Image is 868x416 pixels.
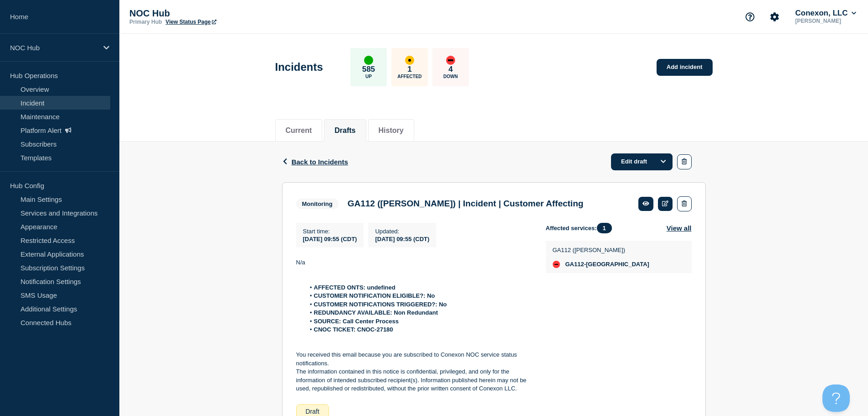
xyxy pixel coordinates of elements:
p: Affected [397,74,421,79]
button: Support [740,7,760,26]
button: Current [286,126,312,135]
p: N/a [296,258,531,267]
p: Primary Hub [129,19,162,25]
strong: CUSTOMER NOTIFICATIONS TRIGGERED?: No [314,301,447,308]
p: You received this email because you are subscribed to Conexon NOC service status notifications. [296,351,531,368]
p: Up [365,74,372,79]
strong: SOURCE: Call Center Process [314,318,399,325]
p: GA112 ([PERSON_NAME]) [553,247,649,253]
div: [DATE] 09:55 (CDT) [375,235,429,242]
div: affected [405,56,414,65]
span: [DATE] 09:55 (CDT) [303,236,357,242]
p: 1 [407,65,411,74]
p: Updated : [375,228,429,235]
strong: REDUNDANCY AVAILABLE: Non Redundant [314,309,438,316]
p: 4 [448,65,452,74]
h1: Incidents [275,61,323,74]
span: Affected services: [546,223,616,233]
span: GA112-[GEOGRAPHIC_DATA] [565,261,649,268]
button: Options [654,153,673,170]
p: 585 [362,65,375,74]
p: NOC Hub [10,44,98,52]
iframe: Help Scout Beacon - Open [822,384,850,412]
span: Monitoring [296,199,339,209]
p: The information contained in this notice is confidential, privileged, and only for the informatio... [296,368,531,393]
button: Drafts [334,126,355,135]
p: Start time : [303,228,357,235]
strong: CUSTOMER NOTIFICATION ELIGIBLE?: No [314,292,435,299]
div: down [553,261,560,268]
button: Conexon, LLC [793,9,858,18]
span: 1 [597,223,612,233]
button: History [379,126,404,135]
span: Back to Incidents [292,158,348,166]
a: View Status Page [165,19,216,25]
button: View all [667,223,692,233]
button: Back to Incidents [282,158,348,166]
a: Edit draft [611,153,673,170]
strong: AFFECTED ONTS: undefined [314,284,395,291]
div: down [446,56,455,65]
strong: CNOC TICKET: CNOC-27180 [314,326,393,333]
p: [PERSON_NAME] [793,18,858,24]
p: NOC Hub [129,8,312,19]
h3: GA112 ([PERSON_NAME]) | Incident | Customer Affecting [348,199,584,209]
div: up [364,56,373,65]
button: Account settings [765,7,784,26]
a: Add incident [657,59,713,76]
p: Down [443,74,458,79]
